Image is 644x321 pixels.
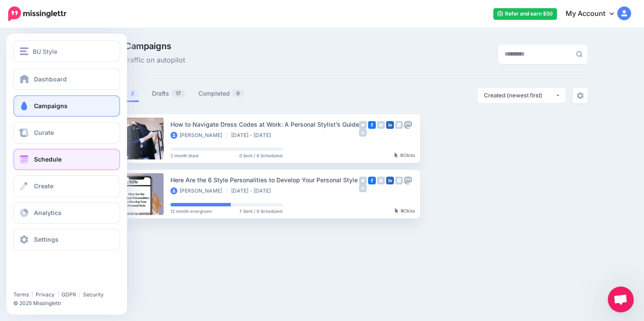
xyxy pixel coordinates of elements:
a: My Account [557,3,631,25]
img: google_business-grey-square.png [395,121,403,129]
img: mastodon-grey-square.png [404,177,412,184]
span: 0 [232,89,244,97]
span: 2 month blast [170,153,198,158]
a: Open chat [608,287,634,312]
span: Curate [34,129,54,136]
img: medium-grey-square.png [359,129,367,137]
iframe: Twitter Follow Button [13,279,80,287]
img: pointer-grey-darker.png [395,208,399,213]
span: 2 [127,89,139,97]
a: Settings [13,229,120,250]
a: Curate [13,122,120,143]
a: Terms [13,291,29,298]
span: | [31,291,33,298]
span: Drip Campaigns [106,42,185,50]
img: google_business-grey-square.png [395,177,403,184]
img: Missinglettr [8,6,66,21]
img: pointer-grey-darker.png [394,153,398,158]
div: Clicks [395,209,415,214]
span: | [79,291,80,298]
button: BU Style [13,41,120,62]
span: Analytics [34,209,62,216]
a: Dashboard [13,69,120,90]
span: | [57,291,59,298]
img: linkedin-square.png [386,121,394,129]
span: 17 [171,89,185,97]
img: facebook-square.png [368,177,376,184]
a: Analytics [13,202,120,224]
a: Drafts17 [152,88,186,99]
li: [PERSON_NAME] [170,132,227,139]
a: Campaigns [13,95,120,117]
a: Privacy [36,291,55,298]
span: Campaigns [34,102,68,109]
span: 0 Sent / 8 Scheduled [239,153,282,158]
span: 7 Sent / 9 Scheduled [239,209,282,213]
span: Dashboard [34,75,67,83]
li: [PERSON_NAME] [170,187,227,194]
li: [DATE] - [DATE] [231,132,275,139]
img: twitter-grey-square.png [359,177,367,184]
img: search-grey-6.png [576,51,582,57]
li: [DATE] - [DATE] [231,187,275,194]
a: Refer and earn $50 [493,8,557,20]
b: 6 [401,208,403,213]
li: © 2025 Missinglettr [13,299,127,308]
span: Settings [34,236,59,243]
span: Drive traffic on autopilot [106,55,185,66]
img: menu.png [20,47,28,55]
span: BU Style [33,47,57,56]
a: Security [83,291,104,298]
div: Clicks [394,153,415,158]
div: Here Are the 6 Style Personalities to Develop Your Personal Style [170,175,359,185]
a: Create [13,175,120,197]
img: facebook-square.png [368,121,376,129]
img: twitter-grey-square.png [359,121,367,129]
span: 12 month evergreen [170,209,212,213]
b: 0 [400,153,403,158]
img: settings-grey.png [577,92,584,99]
a: Schedule [13,149,120,170]
img: instagram-grey-square.png [377,177,385,184]
img: medium-grey-square.png [359,184,367,192]
div: Created (newest first) [484,91,555,100]
img: mastodon-grey-square.png [404,121,412,129]
a: GDPR [62,291,76,298]
a: Completed0 [198,88,245,99]
div: How to Navigate Dress Codes at Work: A Personal Stylist’s Guide [170,119,359,129]
button: Created (newest first) [477,88,566,103]
img: linkedin-square.png [386,177,394,184]
span: Schedule [34,156,62,163]
span: Create [34,182,53,190]
img: instagram-grey-square.png [377,121,385,129]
